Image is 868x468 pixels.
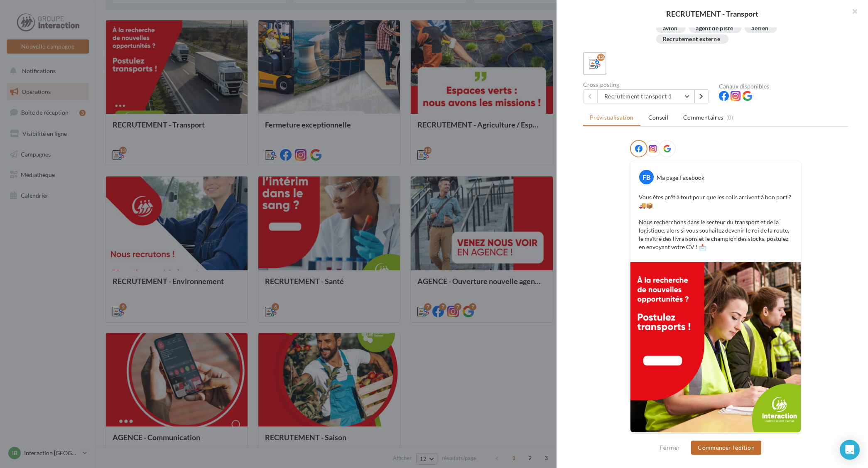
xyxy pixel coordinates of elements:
[639,170,654,184] div: FB
[663,25,678,32] div: avion
[648,114,669,121] span: Conseil
[663,36,721,42] div: Recrutement externe
[751,25,768,32] div: aérien
[583,82,712,88] div: Cross-posting
[696,25,733,32] div: agent de piste
[657,174,704,182] div: Ma page Facebook
[570,10,855,17] div: RECRUTEMENT - Transport
[657,443,683,453] button: Fermer
[639,193,792,251] p: Vous êtes prêt à tout pour que les colis arrivent à bon port ? 🚚📦 Nous recherchons dans le secteu...
[840,440,860,460] div: Open Intercom Messenger
[726,114,733,121] span: (0)
[597,89,694,103] button: Recrutement transport 1
[719,83,848,89] div: Canaux disponibles
[691,441,761,455] button: Commencer l'édition
[597,54,605,61] div: 13
[683,113,723,122] span: Commentaires
[630,433,801,443] div: La prévisualisation est non-contractuelle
